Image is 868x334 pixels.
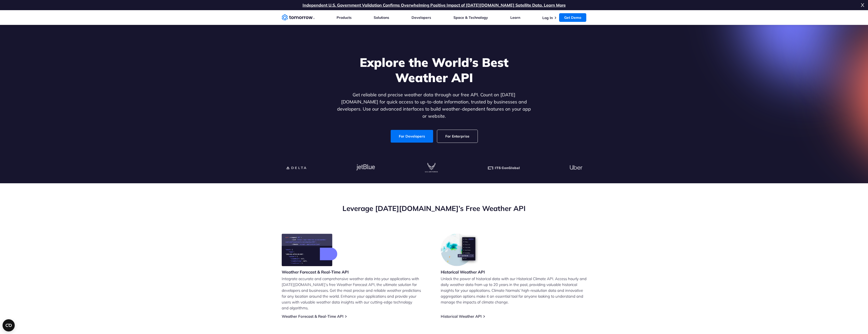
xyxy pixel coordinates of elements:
a: Historical Weather API [441,314,482,319]
p: Unlock the power of historical data with our Historical Climate API. Access hourly and daily weat... [441,276,587,305]
a: Get Demo [559,13,586,22]
a: Log In [542,16,553,20]
a: Learn [510,15,520,20]
p: Get reliable and precise weather data through our free API. Count on [DATE][DOMAIN_NAME] for quic... [336,91,532,120]
a: Home link [282,14,315,21]
h1: Explore the World’s Best Weather API [336,55,532,85]
h2: Leverage [DATE][DOMAIN_NAME]’s Free Weather API [282,204,587,213]
a: Developers [412,15,431,20]
a: For Developers [391,130,433,143]
h3: Weather Forecast & Real-Time API [282,269,349,275]
a: Products [337,15,352,20]
a: Weather Forecast & Real-Time API [282,314,343,319]
a: Space & Technology [453,15,488,20]
h3: Historical Weather API [441,269,485,275]
button: Open CMP widget [3,319,15,331]
a: For Enterprise [437,130,478,143]
p: Integrate accurate and comprehensive weather data into your applications with [DATE][DOMAIN_NAME]... [282,276,428,311]
a: Independent U.S. Government Validation Confirms Overwhelming Positive Impact of [DATE][DOMAIN_NAM... [303,3,566,8]
a: Solutions [374,15,389,20]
